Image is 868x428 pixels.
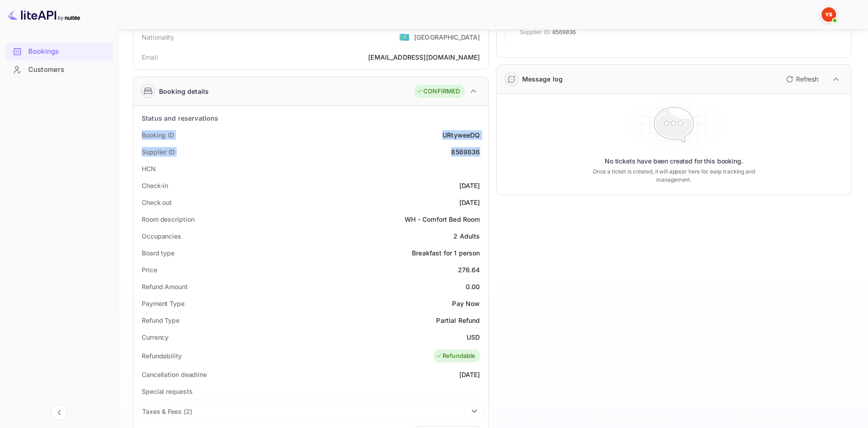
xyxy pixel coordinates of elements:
div: [DATE] [459,198,480,207]
div: [GEOGRAPHIC_DATA] [414,32,480,42]
div: Message log [522,74,563,84]
div: Refund Amount [142,282,188,291]
span: Supplier ID: [520,28,552,37]
div: Partial Refund [436,316,480,325]
div: USD [467,332,480,342]
img: LiteAPI logo [7,7,80,22]
div: CONFIRMED [416,87,460,96]
p: Once a ticket is created, it will appear here for easy tracking and management. [578,168,769,184]
div: Bookings [28,46,108,57]
div: Check out [142,198,172,207]
div: [DATE] [459,370,480,379]
button: Collapse navigation [51,404,67,421]
div: Taxes & Fees ( 2 ) [142,407,192,416]
div: Price [142,265,157,275]
div: Refundable [436,352,476,361]
div: Email [142,52,158,62]
div: 2 Adults [453,231,480,241]
div: WH - Comfort Bed Room [405,214,480,224]
div: Bookings [5,43,113,61]
div: Booking details [159,87,209,96]
div: Refundability [142,351,182,361]
div: 0.00 [466,282,480,291]
div: Breakfast for 1 person [412,248,480,258]
div: Supplier ID [142,147,175,157]
div: URtyweeDQ [442,130,480,140]
div: Customers [5,61,113,79]
div: Board type [142,248,175,258]
div: Booking ID [142,130,174,140]
div: Payment Type [142,299,185,308]
span: United States [399,29,410,45]
div: Status and reservations [142,113,218,123]
div: Refund Type [142,316,180,325]
img: Yandex Support [822,7,836,22]
div: Nationality [142,32,175,42]
div: [DATE] [459,181,480,190]
div: Check-in [142,181,168,190]
button: Refresh [781,72,822,87]
div: Occupancies [142,231,181,241]
div: Special requests [142,387,192,396]
div: 8569836 [451,147,480,157]
p: No tickets have been created for this booking. [605,157,743,166]
div: Taxes & Fees (2) [138,400,484,422]
div: HCN [142,164,156,173]
a: Bookings [5,43,113,60]
a: Customers [5,61,113,78]
span: 8569836 [552,28,576,37]
div: Pay Now [452,299,480,308]
div: Customers [28,65,108,75]
div: [EMAIL_ADDRESS][DOMAIN_NAME] [368,52,480,62]
div: 276.64 [458,265,480,275]
div: Cancellation deadline [142,370,207,379]
p: Refresh [796,74,818,84]
div: Room description [142,214,194,224]
div: Currency [142,332,169,342]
